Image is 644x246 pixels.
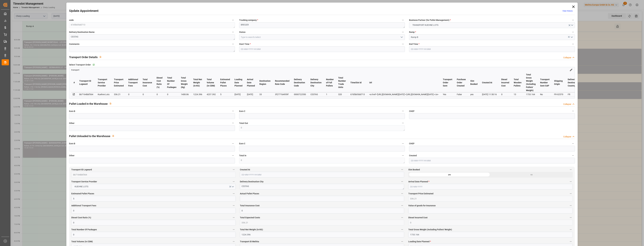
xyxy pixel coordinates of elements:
[571,30,575,34] button: Ramp *
[540,93,550,96] div: No
[401,30,405,34] button: Status
[207,93,216,96] div: 4237.392
[231,109,235,113] button: Euro B
[69,34,235,40] textarea: CESTAS
[218,73,232,92] th: Estimated Pallet Places
[569,180,573,184] button: Arrival Date Planned *
[239,154,246,157] span: Total In
[326,93,334,96] div: 1
[480,73,499,92] th: Created At
[482,93,497,96] div: [DATE] 11:50:16
[400,180,404,184] button: Delivery Destination City
[69,43,79,46] span: Comments
[350,93,365,96] div: 67d5b05dd713
[240,204,260,207] span: Total Insurance Cost
[232,216,236,219] button: Diesel Cost Ratio (%)
[71,180,97,183] span: Transport Service Provider
[257,73,273,92] th: Destination Region
[191,73,204,92] th: Total Net Weight (in KG)
[336,73,348,92] th: Total Number Trade Units
[143,93,152,96] div: 0
[565,73,581,92] th: Delivery Destination Country
[441,73,455,92] th: Transport Order Sent
[338,93,346,96] div: 320
[239,122,248,125] span: Total Out
[400,216,404,219] button: Total Expected Costs
[526,93,536,96] div: 1733.164
[408,228,452,231] span: Total Gross Weight (Including Pallets' Weight)
[231,154,235,157] button: Other
[167,93,176,96] div: 0
[181,93,189,96] div: 1408.86
[401,121,405,125] button: Total Out
[569,240,573,243] button: Loading Date Planned *
[71,240,93,243] span: Total Volume (in CDM)
[231,30,235,34] button: Delivery Destination Name
[400,192,404,196] button: Actual Pallet Places
[69,122,74,125] span: Other
[69,22,235,28] textarea: 67d5b05dd713
[239,31,245,34] span: Status
[126,73,140,92] th: Additional Transport Fees
[239,125,405,131] textarea: 0
[240,216,260,219] span: Total Expected Costs
[239,158,405,163] textarea: 0
[71,204,96,207] span: Additional Transport Fees
[69,31,95,34] span: Delivery Destination Name
[69,9,98,13] h2: Update Appointment
[409,158,575,163] input: DD-MM-YYYY HH:MM
[71,68,79,71] a: transport
[245,73,257,92] th: Arrival Date Planned
[400,240,404,243] button: Transport ID Melitta
[157,93,163,96] div: 0
[69,102,108,106] h2: Pallet Loaded in the Warehouse
[114,93,124,96] div: 336.21
[409,142,414,145] span: CHEP
[400,228,404,231] button: Total Net Weight (in KG)
[408,180,429,183] span: Arrival Date Planned
[308,73,324,92] th: Delivery Destination City
[569,168,573,172] button: Slot Booked
[571,18,575,22] button: Business Partner (for Pallet Management) *
[71,192,94,195] span: Estimated Pallet Places
[457,93,466,96] div: False
[79,93,93,96] div: bb7164bbf364
[401,154,405,157] button: Total In
[71,168,92,171] span: Transport ID Logward
[324,73,336,92] th: Number of Full Pallets
[98,54,103,60] button: View description
[571,109,575,113] button: CHEP
[401,109,405,113] button: Euro C
[399,35,404,40] button: open menu
[232,204,236,207] button: Additional Transport Fees
[231,18,235,22] button: code
[69,154,74,157] span: Other
[73,185,90,188] span: KUEHNE LOTS
[401,18,405,22] button: Trucking company *
[69,110,75,113] span: Euro B
[71,69,79,71] span: transport
[563,135,571,138] div: Collapse
[71,184,236,190] button: open menu
[112,73,126,92] th: Transport Price Estimated
[554,93,563,96] div: FR-02570
[179,73,191,92] th: Total Gross Weight (Kg)
[95,73,112,92] th: Transport Service Provider
[409,19,451,22] span: Business Partner (for Pallet Management)
[71,228,97,231] span: Total Number Of Packages
[400,168,404,172] button: Created At
[408,168,420,171] span: Slot Booked
[409,31,416,34] span: Ramp
[98,93,109,96] div: Kuehne Lots
[563,103,571,106] div: Collapse
[239,43,251,46] span: Start Time
[408,184,573,190] input: DD-MM-YYYY
[234,93,242,96] div: [DATE]
[524,73,538,92] th: Total Gross Weight (Including Pallets' Weight)
[71,216,91,219] span: Diesel Cost Ratio (%)
[408,204,436,207] span: Value of goods for Insurance
[232,180,236,184] button: Transport Service Provider
[401,42,405,46] button: Start Time *
[571,42,575,46] button: End Time *
[409,110,414,113] span: CHEP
